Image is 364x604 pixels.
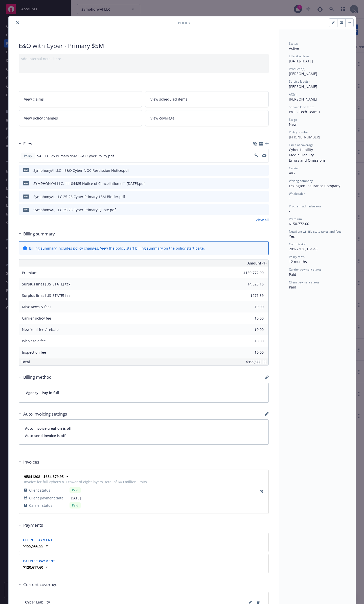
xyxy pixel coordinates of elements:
div: SymphonyAI, LLC 25-26 Cyber Primary $5M Binder.pdf [33,194,125,199]
h3: Billing method [23,374,52,380]
span: Newfront fee / rebate [22,327,59,332]
button: preview file [262,153,266,159]
span: Client payment [23,538,53,542]
input: 0.00 [234,269,267,277]
button: download file [254,153,258,159]
span: Policy [23,154,33,158]
a: View Invoice [258,489,264,495]
span: Lines of coverage [289,143,314,147]
input: 0.00 [234,292,267,299]
button: download file [254,194,258,199]
input: 0.00 [234,303,267,311]
div: [DATE] - [DATE] [289,54,346,64]
span: Paid [289,272,296,277]
button: download file [254,181,258,186]
strong: 9E841208 - $684,879.95 [24,474,64,479]
span: SAI LLC_25 Primary $5M E&O Cyber Policy.pdf [37,153,114,159]
span: $150,772.00 [289,221,309,226]
span: Commission [289,242,306,246]
span: 20% / $30,154.40 [289,247,317,251]
div: Billing method [19,374,52,380]
span: Premium [22,270,37,275]
span: pdf [23,181,29,185]
span: - [289,196,290,201]
input: 0.00 [234,326,267,333]
button: close [15,20,21,26]
span: Service lead team [289,105,314,109]
input: 0.00 [234,349,267,356]
span: Surplus lines [US_STATE] tax [22,282,70,286]
span: Program administrator [289,204,321,208]
div: Agency - Pay in full [19,383,268,402]
span: [PERSON_NAME] [289,97,317,102]
button: download file [254,207,258,212]
h3: Files [23,140,32,147]
span: Carrier payment status [289,267,322,272]
span: View policy changes [24,115,58,121]
div: Paid [70,487,81,493]
a: View claims [19,91,142,107]
span: pdf [23,168,29,172]
span: Service lead(s) [289,79,310,84]
span: Auto invoice creation is off [25,426,262,431]
h3: Billing summary [23,231,55,237]
span: pdf [23,195,29,198]
a: View policy changes [19,110,142,126]
h3: Payments [23,522,43,528]
span: [DATE] [70,495,148,501]
span: Inspection fee [22,350,46,355]
div: Errors and Omissions [289,158,346,163]
span: Stage [289,117,297,122]
span: Policy term [289,255,305,259]
span: Carrier policy fee [22,316,51,321]
span: $155,566.55 [246,359,266,364]
span: - [289,209,290,213]
div: Current coverage [19,581,58,588]
div: Add internal notes here... [21,56,267,61]
span: Auto send invoice is off [25,433,262,438]
button: download file [254,153,258,157]
div: Files [19,140,32,147]
div: SymphonyAI LLC - E&O Cyber NOC Rescission Notice.pdf [33,168,129,173]
a: View scheduled items [145,91,269,107]
h3: Current coverage [23,581,58,588]
div: E&O with Cyber - Primary $5M [19,41,269,50]
span: Total [21,359,30,364]
span: P&C - Tech Team 1 [289,109,321,114]
h3: Invoices [23,459,39,465]
span: Active [289,46,299,51]
span: Premium [289,217,302,221]
span: Carrier [289,166,299,170]
span: Carrier status [29,503,52,508]
strong: $155,566.55 [23,544,43,548]
span: Surplus lines [US_STATE] fee [22,293,71,298]
span: AIG [289,171,295,175]
span: Paid [289,285,296,289]
span: Status [289,41,298,46]
span: 12 months [289,259,307,264]
span: Client payment status [289,280,320,284]
span: Misc taxes & fees [22,304,51,309]
div: Billing summary [19,231,55,237]
a: View coverage [145,110,269,126]
div: Paid [70,502,81,509]
span: Lexington Insurance Company [289,183,340,188]
span: Client status [29,488,50,493]
span: [PHONE_NUMBER] [289,135,320,139]
span: [PERSON_NAME] [289,84,317,89]
span: Newfront will file state taxes and fees [289,229,342,234]
span: View coverage [150,115,174,121]
div: Invoices [19,459,39,465]
div: SYMPHONYAI LLC. 11184485 Notice of Cancellation eff. [DATE].pdf [33,181,145,186]
span: Policy number [289,130,309,134]
span: pdf [23,208,29,211]
span: View claims [24,96,44,102]
span: Wholesale fee [22,339,46,343]
button: download file [254,168,258,173]
span: Client payment date [29,495,63,501]
span: AC(s) [289,92,297,96]
span: New [289,122,297,127]
button: preview file [262,194,267,199]
span: Yes [289,234,295,239]
div: Payments [19,522,43,528]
